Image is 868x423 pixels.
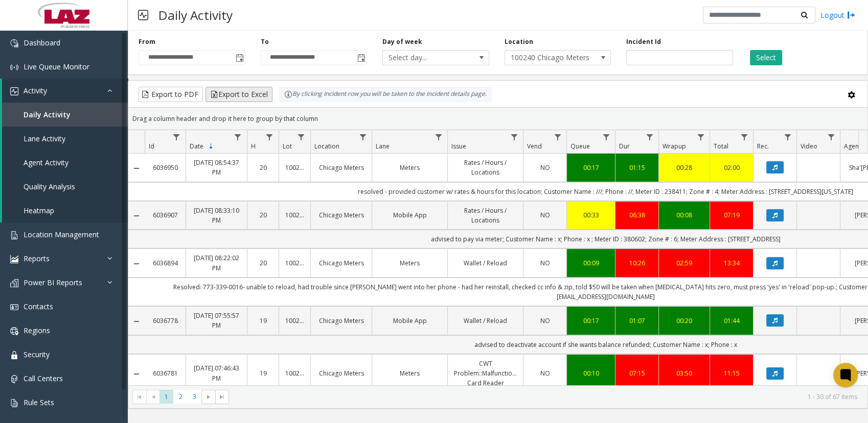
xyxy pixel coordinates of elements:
span: Queue [570,142,590,151]
a: Date Filter Menu [231,130,245,144]
span: Activity [24,86,47,95]
span: Toggle popup [355,51,367,65]
a: NO [530,210,560,220]
a: 19 [254,316,272,326]
a: 13:34 [716,258,747,268]
img: 'icon' [10,63,18,71]
a: H Filter Menu [263,130,277,144]
span: Go to the next page [201,390,215,404]
h3: Daily Activity [153,3,238,28]
a: 01:15 [622,163,652,172]
img: 'icon' [10,39,18,47]
a: 100240 [285,368,304,378]
a: Rates / Hours / Locations [454,158,517,177]
span: Live Queue Monitor [24,62,89,71]
span: Lane Activity [24,134,65,143]
a: Video Filter Menu [824,130,838,144]
span: Heatmap [24,206,54,215]
a: Total Filter Menu [737,130,751,144]
a: 07:15 [622,368,652,378]
div: 02:00 [716,163,747,172]
img: pageIcon [138,3,148,28]
a: Collapse Details [128,317,145,326]
span: Go to the next page [204,393,213,401]
a: Issue Filter Menu [507,130,521,144]
span: Issue [451,142,466,151]
div: 00:17 [573,163,609,172]
span: Sortable [207,142,215,151]
a: Meters [378,163,441,172]
a: Lane Activity [2,127,128,151]
span: NO [540,316,550,325]
a: [DATE] 08:54:37 PM [192,158,241,177]
a: 20 [254,163,272,172]
a: Wallet / Reload [454,316,517,326]
span: H [251,142,256,151]
a: 100240 [285,163,304,172]
span: Call Centers [24,374,63,383]
a: 02:59 [665,258,703,268]
a: 6036950 [151,163,179,172]
span: Location [314,142,339,151]
a: 100240 [285,258,304,268]
div: 00:09 [573,258,609,268]
a: Chicago Meters [317,316,366,326]
button: Export to Excel [205,87,272,102]
a: 10:26 [622,258,652,268]
a: 00:20 [665,316,703,326]
a: 07:19 [716,210,747,220]
a: 6036907 [151,210,179,220]
a: Lane Filter Menu [431,130,445,144]
img: 'icon' [10,303,18,311]
a: Rec. Filter Menu [781,130,794,144]
a: 00:10 [573,368,609,378]
button: Export to PDF [139,87,203,102]
img: 'icon' [10,327,18,335]
label: Incident Id [626,37,661,46]
div: 00:08 [665,210,703,220]
a: 06:38 [622,210,652,220]
a: Collapse Details [128,164,145,172]
a: NO [530,368,560,378]
span: Id [149,142,154,151]
span: Agent [844,142,861,151]
a: Meters [378,258,441,268]
a: Quality Analysis [2,175,128,198]
span: Vend [527,142,542,151]
div: Data table [128,130,867,385]
img: 'icon' [10,351,18,359]
a: 20 [254,210,272,220]
label: Location [505,37,533,46]
img: 'icon' [10,279,18,287]
a: 11:15 [716,368,747,378]
div: 00:28 [665,163,703,172]
kendo-pager-info: 1 - 30 of 67 items [235,392,857,401]
a: Collapse Details [128,260,145,268]
a: [DATE] 07:46:43 PM [192,363,241,383]
a: 19 [254,368,272,378]
a: 20 [254,258,272,268]
a: 6036781 [151,368,179,378]
a: 03:50 [665,368,703,378]
a: CWT Problem::Malfunctioning Card Reader [454,359,517,388]
a: 100240 [285,210,304,220]
span: Daily Activity [24,110,71,119]
div: 01:07 [622,316,652,326]
span: Go to the last page [218,393,226,401]
span: Page 2 [173,390,187,404]
span: Page 3 [188,390,201,404]
span: NO [540,211,550,219]
span: Wrapup [663,142,686,151]
img: 'icon' [10,375,18,383]
a: 01:44 [716,316,747,326]
label: To [261,37,269,46]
